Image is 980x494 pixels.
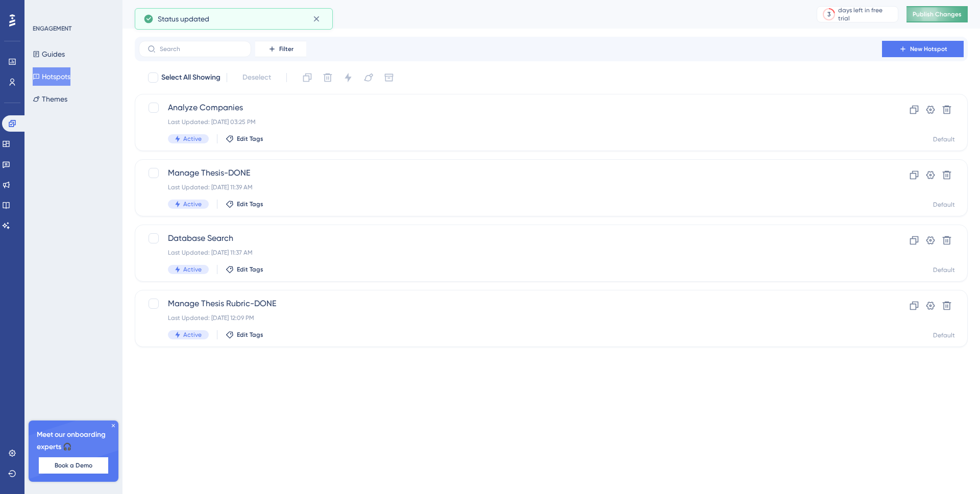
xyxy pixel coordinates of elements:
[160,45,242,53] input: Search
[255,41,306,57] button: Filter
[55,461,92,470] span: Book a Demo
[161,71,220,84] span: Select All Showing
[226,135,263,143] button: Edit Tags
[827,10,830,18] div: 3
[183,200,202,208] span: Active
[226,200,263,208] button: Edit Tags
[168,249,853,257] div: Last Updated: [DATE] 11:37 AM
[183,135,202,143] span: Active
[242,71,271,84] span: Deselect
[168,232,853,244] span: Database Search
[168,314,853,322] div: Last Updated: [DATE] 12:09 PM
[233,68,280,87] button: Deselect
[910,45,947,53] span: New Hotspot
[37,429,110,453] span: Meet our onboarding experts 🎧
[183,265,202,274] span: Active
[237,200,263,208] span: Edit Tags
[933,201,955,209] div: Default
[168,167,853,179] span: Manage Thesis-DONE
[933,266,955,274] div: Default
[933,135,955,143] div: Default
[906,6,968,22] button: Publish Changes
[39,457,108,474] button: Book a Demo
[33,67,70,86] button: Hotspots
[33,90,67,108] button: Themes
[838,6,895,22] div: days left in free trial
[158,13,209,25] span: Status updated
[168,102,853,114] span: Analyze Companies
[237,265,263,274] span: Edit Tags
[226,331,263,339] button: Edit Tags
[135,7,791,21] div: Hotspots
[168,298,853,310] span: Manage Thesis Rubric-DONE
[237,331,263,339] span: Edit Tags
[237,135,263,143] span: Edit Tags
[33,24,71,33] div: ENGAGEMENT
[183,331,202,339] span: Active
[33,45,65,63] button: Guides
[933,331,955,339] div: Default
[168,183,853,191] div: Last Updated: [DATE] 11:39 AM
[882,41,964,57] button: New Hotspot
[913,10,962,18] span: Publish Changes
[279,45,293,53] span: Filter
[168,118,853,126] div: Last Updated: [DATE] 03:25 PM
[226,265,263,274] button: Edit Tags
